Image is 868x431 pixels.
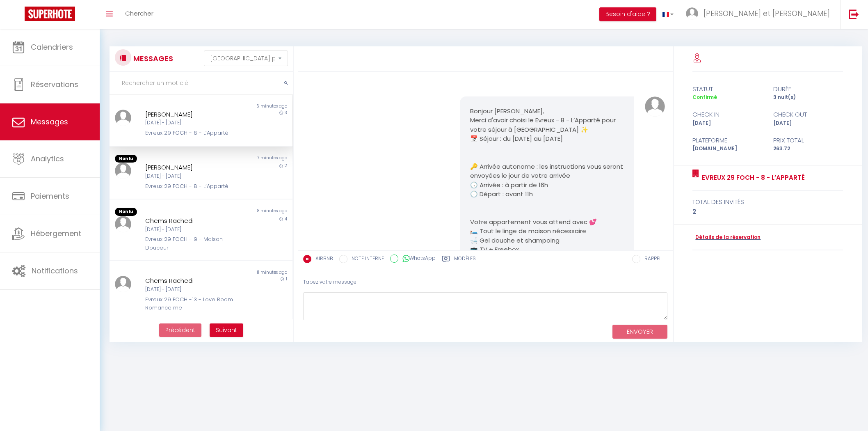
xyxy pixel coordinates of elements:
[31,79,78,89] span: Réservations
[110,72,293,95] input: Rechercher un mot clé
[31,117,68,127] span: Messages
[165,326,195,334] span: Précédent
[692,234,761,241] a: Détails de la réservation
[398,254,436,264] label: WhatsApp
[640,255,661,264] label: RAPPEL
[201,269,292,276] div: 11 minutes ago
[31,154,64,164] span: Analytics
[145,182,241,190] div: Evreux 29 FOCH - 8 - L’Apparté
[159,323,201,337] button: Previous
[285,216,287,222] span: 4
[692,207,843,217] div: 2
[768,119,849,127] div: [DATE]
[454,255,476,265] label: Modèles
[285,110,287,116] span: 3
[145,216,241,226] div: Chems Rachedi
[285,163,287,169] span: 2
[32,266,78,276] span: Notifications
[768,84,849,94] div: durée
[704,8,830,18] span: [PERSON_NAME] et [PERSON_NAME]
[687,110,768,119] div: check in
[115,216,131,232] img: ...
[201,208,292,216] div: 8 minutes ago
[145,235,241,252] div: Evreux 29 FOCH - 9 - Maison Douceur
[145,119,241,127] div: [DATE] - [DATE]
[115,163,131,179] img: ...
[599,7,656,21] button: Besoin d'aide ?
[699,173,805,183] a: Evreux 29 FOCH - 8 - L’Apparté
[470,107,624,347] pre: Bonjour [PERSON_NAME], Merci d'avoir choisi le Evreux - 8 - L’Apparté pour votre séjour à [GEOGRA...
[145,129,241,137] div: Evreux 29 FOCH - 8 - L’Apparté
[115,110,131,126] img: ...
[303,272,668,292] div: Tapez votre message
[31,191,69,201] span: Paiements
[687,84,768,94] div: statut
[347,255,384,264] label: NOTE INTERNE
[612,325,667,339] button: ENVOYER
[687,119,768,127] div: [DATE]
[125,9,153,18] span: Chercher
[31,228,81,238] span: Hébergement
[145,226,241,234] div: [DATE] - [DATE]
[286,276,287,282] span: 1
[115,155,137,163] span: Non lu
[145,110,241,119] div: [PERSON_NAME]
[131,49,173,68] h3: MESSAGES
[145,296,241,312] div: Evreux 29 FOCH -13 - Love Room Romance me
[692,197,843,207] div: total des invités
[692,94,717,101] span: Confirmé
[768,110,849,119] div: check out
[31,42,73,52] span: Calendriers
[768,94,849,101] div: 3 nuit(s)
[686,7,698,20] img: ...
[201,155,292,163] div: 7 minutes ago
[311,255,333,264] label: AIRBNB
[145,172,241,180] div: [DATE] - [DATE]
[687,135,768,145] div: Plateforme
[145,286,241,293] div: [DATE] - [DATE]
[687,145,768,153] div: [DOMAIN_NAME]
[115,208,137,216] span: Non lu
[145,163,241,172] div: [PERSON_NAME]
[201,103,292,110] div: 6 minutes ago
[115,276,131,292] img: ...
[645,96,665,117] img: ...
[216,326,237,334] span: Suivant
[849,9,859,19] img: logout
[768,135,849,145] div: Prix total
[768,145,849,153] div: 263.72
[25,7,75,21] img: Super Booking
[145,276,241,286] div: Chems Rachedi
[210,323,243,337] button: Next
